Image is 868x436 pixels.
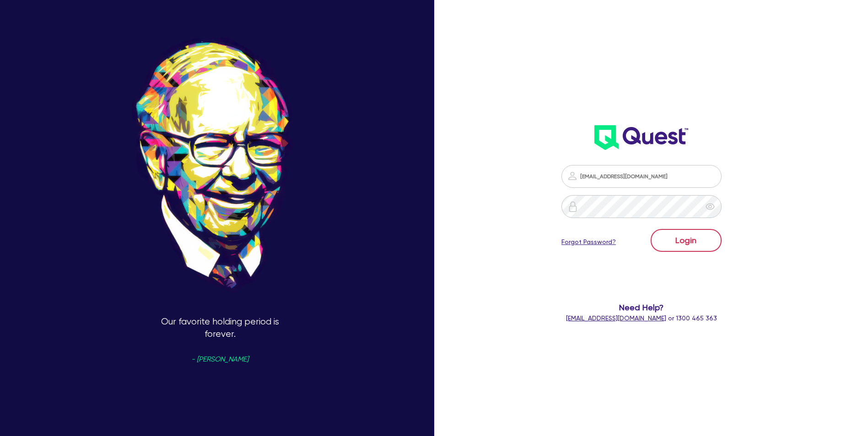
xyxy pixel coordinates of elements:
[651,229,722,252] button: Login
[706,202,715,211] span: eye
[561,165,722,188] input: Email address
[566,314,666,322] a: [EMAIL_ADDRESS][DOMAIN_NAME]
[566,314,717,322] span: or 1300 465 363
[594,125,688,150] img: wH2k97JdezQIQAAAABJRU5ErkJggg==
[561,237,616,247] a: Forgot Password?
[191,356,248,363] span: - [PERSON_NAME]
[567,170,578,181] img: icon-password
[525,301,758,314] span: Need Help?
[567,201,578,212] img: icon-password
